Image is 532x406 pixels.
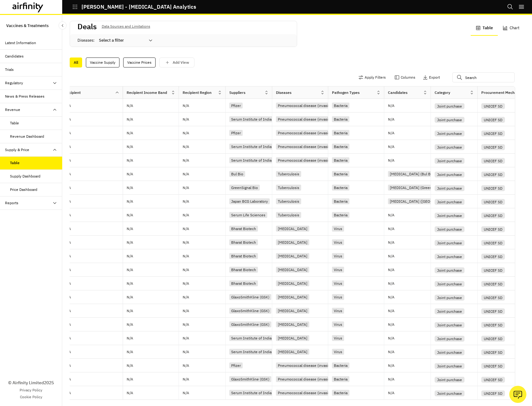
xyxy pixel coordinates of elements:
[183,200,189,203] p: N/A
[183,282,189,285] p: N/A
[388,198,488,204] div: [MEDICAL_DATA] ([GEOGRAPHIC_DATA] BCG Laboratory)
[481,336,505,342] div: UNICEF SD
[183,323,189,326] p: N/A
[435,363,464,369] div: Joint purchase
[5,80,23,86] div: Regulatory
[276,90,292,95] div: Diseases
[332,280,344,286] div: Virus
[388,336,394,340] p: N/A
[229,212,267,218] div: Serum Life Sciences
[229,390,273,396] div: Serum Institute of India
[332,239,344,245] div: Virus
[388,104,394,108] p: N/A
[127,104,133,108] p: N/A
[435,90,450,95] div: Category
[229,294,271,300] div: GlaxoSmithKline (GSK)
[276,226,309,232] div: [MEDICAL_DATA]
[58,21,67,30] button: Close Sidebar
[435,240,464,246] div: Joint purchase
[332,390,349,396] div: Bacteria
[183,241,189,244] p: N/A
[332,157,349,163] div: Bacteria
[435,336,464,342] div: Joint purchase
[481,349,505,355] div: UNICEF SD
[423,72,440,82] button: Export
[276,239,309,245] div: [MEDICAL_DATA]
[435,117,464,123] div: Joint purchase
[77,22,97,31] h2: Deals
[20,387,42,393] a: Privacy Policy
[127,186,133,190] p: N/A
[173,60,189,65] p: Add View
[229,144,273,150] div: Serum Institute of India
[429,75,440,80] p: Export
[229,239,258,245] div: Bharat Biotech
[127,377,133,381] p: N/A
[229,349,273,355] div: Serum Institute of India
[332,185,349,191] div: Bacteria
[332,171,349,177] div: Bacteria
[127,172,133,176] p: N/A
[481,308,505,314] div: UNICEF SD
[388,159,394,162] p: N/A
[229,308,271,314] div: GlaxoSmithKline (GSK)
[127,118,133,121] p: N/A
[5,67,14,72] div: Trials
[276,267,309,273] div: [MEDICAL_DATA]
[481,103,505,109] div: UNICEF SD
[388,185,451,191] div: [MEDICAL_DATA] (GreenSignal Bio)
[435,254,464,260] div: Joint purchase
[127,309,133,313] p: N/A
[471,21,498,36] button: Table
[332,198,349,204] div: Bacteria
[332,116,349,122] div: Bacteria
[481,295,505,301] div: UNICEF SD
[183,295,189,299] p: N/A
[276,157,335,163] div: Pneumococcal disease (invasive)
[276,390,335,396] div: Pneumococcal disease (invasive)
[435,144,464,150] div: Joint purchase
[388,377,394,381] p: N/A
[276,280,309,286] div: [MEDICAL_DATA]
[481,377,505,383] div: UNICEF SD
[388,227,394,231] p: N/A
[229,362,243,368] div: Pfizer
[183,391,189,395] p: N/A
[276,171,301,177] div: Tuberculosis
[229,185,260,191] div: GreenSignal Bio
[229,198,270,204] div: Japan BCG Laboratory
[5,40,36,46] div: Latest Information
[10,187,37,192] div: Price Dashboard
[229,280,258,286] div: Bharat Biotech
[64,90,81,95] div: Recipient
[276,144,335,150] div: Pneumococcal disease (invasive)
[229,335,273,341] div: Serum Institute of India
[452,72,515,82] input: Search
[332,294,344,300] div: Virus
[183,254,189,258] p: N/A
[435,281,464,287] div: Joint purchase
[183,227,189,231] p: N/A
[127,323,133,326] p: N/A
[276,349,309,355] div: [MEDICAL_DATA]
[183,186,189,190] p: N/A
[332,212,349,218] div: Bacteria
[82,4,196,10] p: [PERSON_NAME] - [MEDICAL_DATA] Analytics
[481,185,505,191] div: UNICEF SD
[388,282,394,285] p: N/A
[127,90,167,95] div: Recipient Income Band
[10,173,40,179] div: Supply Dashboard
[183,172,189,176] p: N/A
[6,20,49,31] p: Vaccines & Treatments
[388,118,394,121] p: N/A
[5,147,29,153] div: Supply & Price
[435,213,464,219] div: Joint purchase
[123,58,156,67] div: Vaccine Prices
[388,391,394,395] p: N/A
[388,309,394,313] p: N/A
[276,335,309,341] div: [MEDICAL_DATA]
[229,130,243,136] div: Pfizer
[127,350,133,354] p: N/A
[435,158,464,164] div: Joint purchase
[435,349,464,355] div: Joint purchase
